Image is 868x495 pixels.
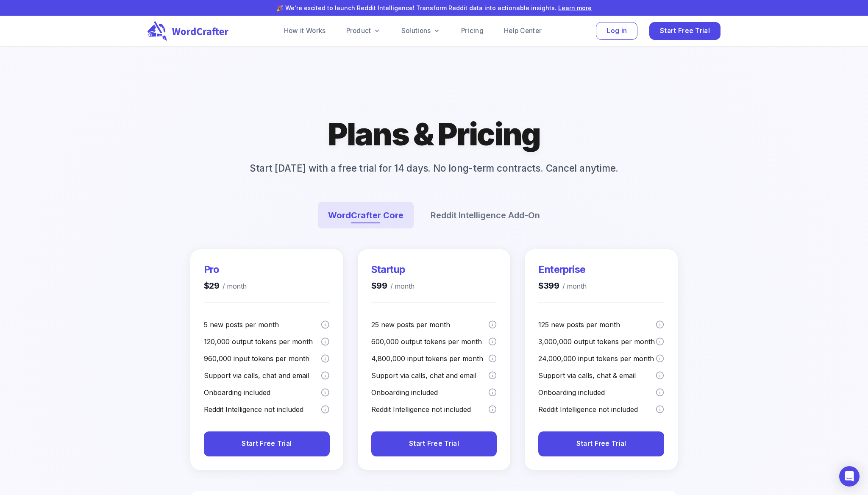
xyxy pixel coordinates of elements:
h4: $99 [371,280,415,292]
p: Support via calls, chat and email [204,370,321,381]
a: Learn more [558,4,592,11]
button: Start Free Trial [204,431,330,456]
h4: $399 [538,280,586,292]
p: Support via calls, chat & email [538,370,655,381]
button: Start Free Trial [649,22,721,40]
span: / month [387,281,414,292]
svg: A post is a new piece of content, an imported content for optimization or a content brief. [656,320,664,329]
svg: Input tokens are the words you provide to the AI model as instructions. You can think of tokens a... [321,354,329,363]
p: 4,800,000 input tokens per month [371,353,488,364]
p: Onboarding included [204,387,321,398]
svg: We offer a comprehensive, hands-on onboarding for the entire team for customers with the startup ... [488,388,497,397]
svg: Output tokens are the words/characters the model generates in response to your instructions. You ... [656,337,664,346]
svg: We offer support via calls, chat and email to our customers with the pro plan [321,371,329,380]
span: Start Free Trial [660,25,710,37]
h3: Startup [371,263,415,276]
svg: We offer support via calls, chat and email to our customers with the startup plan [488,371,497,380]
svg: Reddit Intelligence is a premium add-on that must be purchased separately. It provides Reddit dat... [321,405,329,414]
a: Product [346,26,381,36]
span: / month [559,281,586,292]
p: Reddit Intelligence not included [371,404,488,414]
svg: Reddit Intelligence is a premium add-on that must be purchased separately. It provides Reddit dat... [656,405,664,414]
p: Start [DATE] with a free trial for 14 days. No long-term contracts. Cancel anytime. [236,161,632,175]
span: Start Free Trial [576,438,626,450]
p: 5 new posts per month [204,320,321,330]
svg: Output tokens are the words/characters the model generates in response to your instructions. You ... [321,337,329,346]
p: 120,000 output tokens per month [204,336,321,347]
p: Onboarding included [371,387,488,398]
a: Help Center [504,26,542,36]
svg: A post is a new piece of content, an imported content for optimization or a content brief. [321,320,329,329]
svg: Output tokens are the words/characters the model generates in response to your instructions. You ... [488,337,497,346]
p: Reddit Intelligence not included [538,404,655,414]
h3: Pro [204,263,247,276]
span: Start Free Trial [409,438,459,450]
p: 600,000 output tokens per month [371,336,488,347]
svg: We offer support via calls, chat and email to our customers with the enterprise plan [656,371,664,380]
a: Solutions [401,26,441,36]
p: 25 new posts per month [371,320,488,330]
p: 125 new posts per month [538,320,655,330]
h4: $29 [204,280,247,292]
p: 🎉 We're excited to launch Reddit Intelligence! Transform Reddit data into actionable insights. [63,3,805,12]
p: Reddit Intelligence not included [204,404,321,414]
a: Pricing [461,26,484,36]
div: Open Intercom Messenger [839,466,860,487]
svg: We offer a comprehensive, hands-on onboarding for the entire team for customers with the enterpri... [656,388,664,397]
svg: Input tokens are the words you provide to the AI model as instructions. You can think of tokens a... [656,354,664,363]
p: 24,000,000 input tokens per month [538,353,655,364]
p: Onboarding included [538,387,655,398]
button: Start Free Trial [538,431,664,456]
svg: Input tokens are the words you provide to the AI model as instructions. You can think of tokens a... [488,354,497,363]
h3: Enterprise [538,263,586,276]
svg: We offer a comprehensive, hands-on onboarding for the entire team for customers with the pro plan... [321,388,329,397]
p: Support via calls, chat and email [371,370,488,381]
a: How it Works [284,26,326,36]
button: Start Free Trial [371,431,497,456]
span: Log in [606,25,627,37]
button: Reddit Intelligence Add-On [420,202,550,228]
span: Start Free Trial [242,438,292,450]
svg: Reddit Intelligence is a premium add-on that must be purchased separately. It provides Reddit dat... [488,405,497,414]
span: / month [219,281,246,292]
p: 3,000,000 output tokens per month [538,336,655,347]
h1: Plans & Pricing [328,114,540,154]
svg: A post is a new piece of content, an imported content for optimization or a content brief. [488,320,497,329]
button: Log in [596,22,637,40]
p: 960,000 input tokens per month [204,353,321,364]
button: WordCrafter Core [318,202,414,228]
